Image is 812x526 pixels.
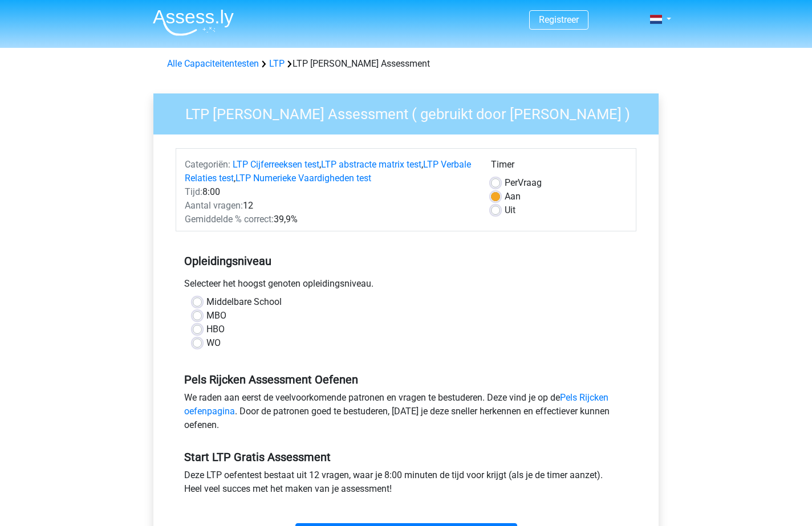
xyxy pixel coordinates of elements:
div: 12 [176,199,482,213]
span: Gemiddelde % correct: [185,214,274,225]
span: Per [505,177,518,188]
span: Categoriën: [185,159,230,170]
img: Assessly [153,9,234,36]
label: Vraag [505,176,542,190]
h5: Opleidingsniveau [184,250,628,272]
div: Timer [491,158,627,176]
label: Uit [505,203,515,217]
div: We raden aan eerst de veelvoorkomende patronen en vragen te bestuderen. Deze vind je op de . Door... [176,391,636,437]
label: Aan [505,190,521,203]
span: Tijd: [185,186,202,197]
a: LTP Numerieke Vaardigheden test [236,173,371,184]
div: 39,9% [176,213,482,226]
div: Deze LTP oefentest bestaat uit 12 vragen, waar je 8:00 minuten de tijd voor krijgt (als je de tim... [176,468,636,500]
h5: Pels Rijcken Assessment Oefenen [184,373,628,386]
div: LTP [PERSON_NAME] Assessment [163,57,649,71]
label: Middelbare School [206,295,282,309]
div: 8:00 [176,185,482,199]
span: Aantal vragen: [185,200,243,211]
label: MBO [206,309,226,323]
h3: LTP [PERSON_NAME] Assessment ( gebruikt door [PERSON_NAME] ) [172,101,650,123]
div: Selecteer het hoogst genoten opleidingsniveau. [176,277,636,295]
a: Registreer [539,14,579,25]
label: HBO [206,323,225,336]
h5: Start LTP Gratis Assessment [184,450,628,464]
a: LTP [269,58,285,69]
a: LTP abstracte matrix test [321,159,421,170]
label: WO [206,336,221,350]
a: Alle Capaciteitentesten [167,58,259,69]
div: , , , [176,158,482,185]
a: LTP Cijferreeksen test [233,159,319,170]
